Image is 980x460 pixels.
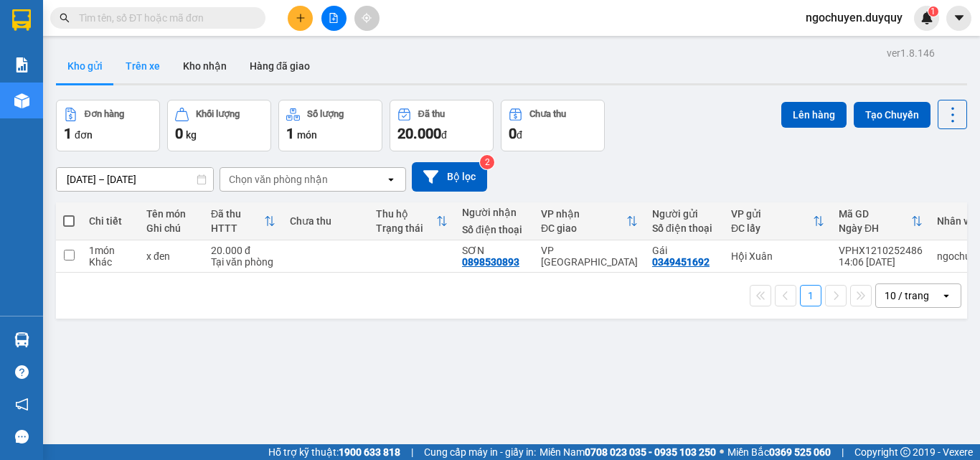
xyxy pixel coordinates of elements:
[854,102,930,128] button: Tạo Chuyến
[12,9,31,31] img: logo-vxr
[462,256,519,268] div: 0898530893
[278,100,382,151] button: Số lượng1món
[534,202,645,240] th: Toggle SortBy
[418,109,445,119] div: Đã thu
[211,256,275,268] div: Tại văn phòng
[928,6,938,17] sup: 1
[385,174,397,185] svg: open
[930,6,936,17] span: 1
[146,208,197,220] div: Tên món
[397,125,441,142] span: 20.000
[839,208,911,220] div: Mã GD
[652,245,717,256] div: Gái
[800,285,821,306] button: 1
[585,446,716,458] strong: 0708 023 035 - 0935 103 250
[57,168,213,191] input: Select a date range.
[229,172,328,187] div: Chọn văn phòng nhận
[411,444,413,460] span: |
[15,430,29,443] span: message
[390,100,494,151] button: Đã thu20.000đ
[339,446,400,458] strong: 1900 633 818
[781,102,847,128] button: Lên hàng
[769,446,831,458] strong: 0369 525 060
[75,129,93,141] span: đơn
[354,6,380,31] button: aim
[290,215,362,227] div: Chưa thu
[369,202,455,240] th: Toggle SortBy
[329,13,339,23] span: file-add
[462,224,527,235] div: Số điện thoại
[724,202,831,240] th: Toggle SortBy
[85,109,124,119] div: Đơn hàng
[794,9,914,27] span: ngochuyen.duyquy
[64,125,72,142] span: 1
[900,447,910,457] span: copyright
[652,208,717,220] div: Người gửi
[211,245,275,256] div: 20.000 đ
[204,202,283,240] th: Toggle SortBy
[114,49,171,83] button: Trên xe
[541,245,638,268] div: VP [GEOGRAPHIC_DATA]
[839,222,911,234] div: Ngày ĐH
[462,245,527,256] div: SƠN
[652,256,710,268] div: 0349451692
[307,109,344,119] div: Số lượng
[186,129,197,141] span: kg
[89,245,132,256] div: 1 món
[211,208,264,220] div: Đã thu
[941,290,952,301] svg: open
[731,250,824,262] div: Hội Xuân
[376,222,436,234] div: Trạng thái
[839,245,923,256] div: VPHX1210252486
[501,100,605,151] button: Chưa thu0đ
[839,256,923,268] div: 14:06 [DATE]
[362,13,372,23] span: aim
[920,11,933,24] img: icon-new-feature
[412,162,487,192] button: Bộ lọc
[15,365,29,379] span: question-circle
[731,222,813,234] div: ĐC lấy
[238,49,321,83] button: Hàng đã giao
[171,49,238,83] button: Kho nhận
[652,222,717,234] div: Số điện thoại
[885,288,929,303] div: 10 / trang
[56,49,114,83] button: Kho gửi
[15,398,29,411] span: notification
[376,208,436,220] div: Thu hộ
[60,13,70,23] span: search
[56,100,160,151] button: Đơn hàng1đơn
[146,250,197,262] div: x đen
[731,208,813,220] div: VP gửi
[175,125,183,142] span: 0
[480,155,494,169] sup: 2
[541,208,626,220] div: VP nhận
[14,93,29,108] img: warehouse-icon
[167,100,271,151] button: Khối lượng0kg
[529,109,566,119] div: Chưa thu
[540,444,716,460] span: Miền Nam
[842,444,844,460] span: |
[296,13,306,23] span: plus
[268,444,400,460] span: Hỗ trợ kỹ thuật:
[541,222,626,234] div: ĐC giao
[288,6,313,31] button: plus
[509,125,517,142] span: 0
[424,444,536,460] span: Cung cấp máy in - giấy in:
[89,256,132,268] div: Khác
[720,449,724,455] span: ⚪️
[727,444,831,460] span: Miền Bắc
[89,215,132,227] div: Chi tiết
[146,222,197,234] div: Ghi chú
[946,6,971,31] button: caret-down
[887,45,935,61] div: ver 1.8.146
[462,207,527,218] div: Người nhận
[441,129,447,141] span: đ
[14,332,29,347] img: warehouse-icon
[297,129,317,141] span: món
[517,129,522,141] span: đ
[831,202,930,240] th: Toggle SortBy
[79,10,248,26] input: Tìm tên, số ĐT hoặc mã đơn
[321,6,347,31] button: file-add
[196,109,240,119] div: Khối lượng
[211,222,264,234] div: HTTT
